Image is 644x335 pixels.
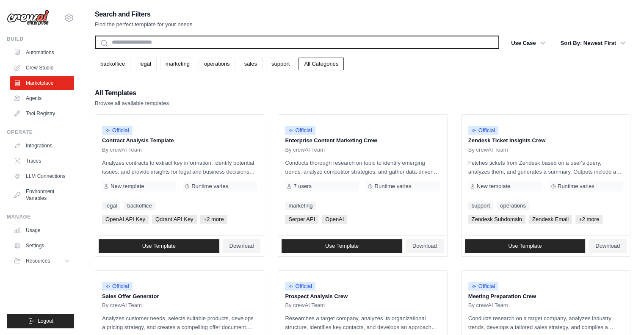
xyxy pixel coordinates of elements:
span: Download [229,243,254,249]
a: Traces [10,154,74,168]
p: Fetches tickets from Zendesk based on a user's query, analyzes them, and generates a summary. Out... [468,158,623,176]
span: Use Template [325,243,359,249]
a: Environment Variables [10,185,74,205]
a: legal [102,202,120,210]
p: Browse all available templates [95,99,169,108]
p: Contract Analysis Template [102,136,257,145]
a: backoffice [95,58,130,70]
span: Zendesk Subdomain [468,215,525,224]
span: Zendesk Email [529,215,572,224]
span: Download [595,243,620,249]
button: Resources [10,254,74,268]
a: All Categories [299,58,344,70]
a: Use Template [465,239,586,253]
span: Logout [38,318,53,324]
button: Use Case [506,36,550,51]
a: marketing [285,202,316,210]
a: Use Template [99,239,219,253]
a: Use Template [282,239,402,253]
a: LLM Connections [10,169,74,183]
a: Usage [10,224,74,237]
p: Analyzes customer needs, selects suitable products, develops a pricing strategy, and creates a co... [102,314,257,332]
span: Official [102,282,133,291]
span: Runtime varies [374,183,411,190]
p: Zendesk Ticket Insights Crew [468,136,623,145]
div: Operate [7,129,74,136]
span: New template [111,183,144,190]
span: OpenAI [322,215,347,224]
h2: All Templates [95,87,169,99]
a: Integrations [10,139,74,152]
span: Official [285,282,315,291]
a: legal [134,58,156,70]
a: Automations [10,46,74,59]
div: Build [7,36,74,42]
span: Qdrant API Key [152,215,197,224]
span: Serper API [285,215,318,224]
p: Conducts research on a target company, analyzes industry trends, develops a tailored sales strate... [468,314,623,332]
span: Runtime varies [558,183,594,190]
span: +2 more [200,215,227,224]
span: New template [477,183,510,190]
a: operations [199,58,235,70]
span: Official [468,282,499,291]
img: Logo [7,10,49,26]
a: Download [223,239,261,253]
span: By crewAI Team [468,147,508,153]
span: By crewAI Team [468,302,508,309]
p: Meeting Preparation Crew [468,292,623,301]
a: operations [497,202,529,210]
a: Agents [10,91,74,105]
span: Download [412,243,437,249]
a: support [468,202,493,210]
p: Sales Offer Generator [102,292,257,301]
button: Sort By: Newest First [556,36,630,51]
a: support [266,58,295,70]
span: +2 more [575,215,603,224]
p: Enterprise Content Marketing Crew [285,136,440,145]
a: sales [239,58,263,70]
span: Official [285,126,315,135]
a: Tool Registry [10,107,74,120]
a: Download [406,239,444,253]
a: Marketplace [10,76,74,90]
span: 7 users [293,183,312,190]
span: Runtime varies [191,183,228,190]
span: Official [468,126,499,135]
a: backoffice [124,202,155,210]
div: Manage [7,213,74,220]
span: By crewAI Team [102,302,142,309]
span: Use Template [142,243,176,249]
button: Logout [7,314,74,328]
p: Prospect Analysis Crew [285,292,440,301]
span: Resources [26,257,50,264]
span: By crewAI Team [285,147,325,153]
p: Analyzes contracts to extract key information, identify potential issues, and provide insights fo... [102,158,257,176]
a: Download [589,239,627,253]
p: Find the perfect template for your needs [95,20,193,29]
p: Conducts thorough research on topic to identify emerging trends, analyze competitor strategies, a... [285,158,440,176]
span: By crewAI Team [102,147,142,153]
p: Researches a target company, analyzes its organizational structure, identifies key contacts, and ... [285,314,440,332]
span: By crewAI Team [285,302,325,309]
span: Official [102,126,133,135]
span: Use Template [508,243,542,249]
h2: Search and Filters [95,8,193,20]
a: Crew Studio [10,61,74,75]
span: OpenAI API Key [102,215,149,224]
a: Settings [10,239,74,252]
a: marketing [160,58,195,70]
